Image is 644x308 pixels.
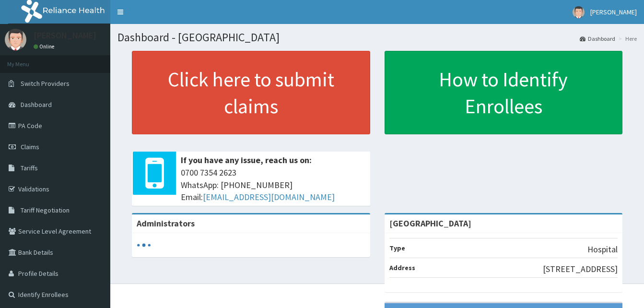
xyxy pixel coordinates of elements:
h1: Dashboard - [GEOGRAPHIC_DATA] [117,31,637,44]
a: Online [34,43,57,50]
span: [PERSON_NAME] [590,8,637,16]
a: How to Identify Enrollees [385,51,623,134]
span: Dashboard [21,100,52,109]
strong: [GEOGRAPHIC_DATA] [389,218,471,229]
span: Tariff Negotiation [21,206,70,214]
a: Dashboard [580,35,615,43]
a: Click here to submit claims [132,51,370,134]
p: [PERSON_NAME] [34,31,96,40]
span: Switch Providers [21,79,70,88]
b: If you have any issue, reach us on: [181,154,312,166]
li: Here [616,35,637,43]
b: Address [389,263,415,272]
p: Hospital [587,243,618,256]
img: User Image [573,6,585,18]
span: Tariffs [21,164,38,172]
span: 0700 7354 2623 WhatsApp: [PHONE_NUMBER] Email: [181,166,365,203]
a: [EMAIL_ADDRESS][DOMAIN_NAME] [203,191,335,202]
img: User Image [5,29,26,50]
b: Administrators [137,218,195,229]
span: Claims [21,142,39,151]
svg: audio-loading [137,238,151,252]
p: [STREET_ADDRESS] [543,263,618,275]
b: Type [389,244,405,252]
